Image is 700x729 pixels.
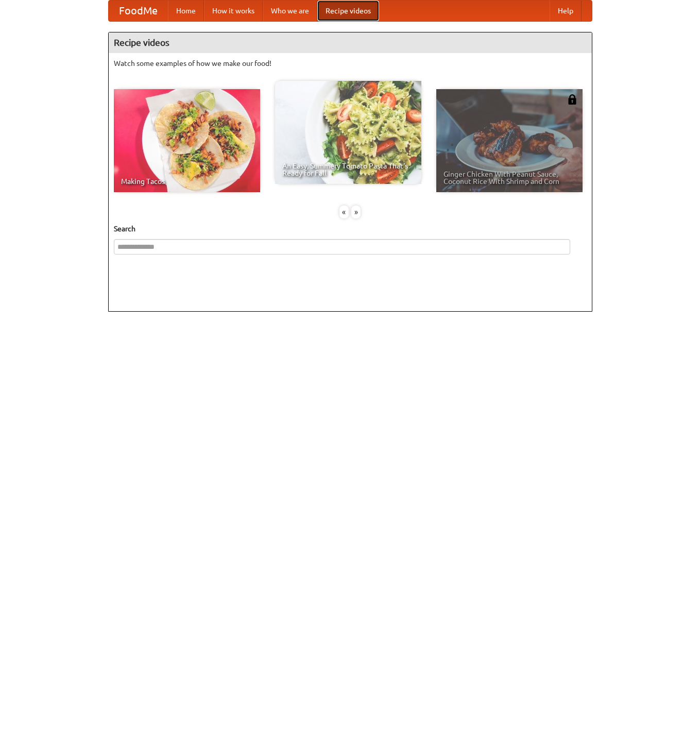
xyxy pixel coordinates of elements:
p: Watch some examples of how we make our food! [114,58,587,69]
a: Recipe videos [317,1,379,21]
a: FoodMe [109,1,168,21]
a: How it works [204,1,263,21]
div: « [339,206,349,218]
a: Who we are [263,1,317,21]
a: Home [168,1,204,21]
span: Making Tacos [121,178,253,185]
a: Help [550,1,582,21]
img: 483408.png [567,94,577,105]
a: An Easy, Summery Tomato Pasta That's Ready for Fall [275,81,421,184]
span: An Easy, Summery Tomato Pasta That's Ready for Fall [282,162,414,177]
h4: Recipe videos [109,32,592,53]
h5: Search [114,224,587,234]
a: Making Tacos [114,89,260,192]
div: » [351,206,361,218]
